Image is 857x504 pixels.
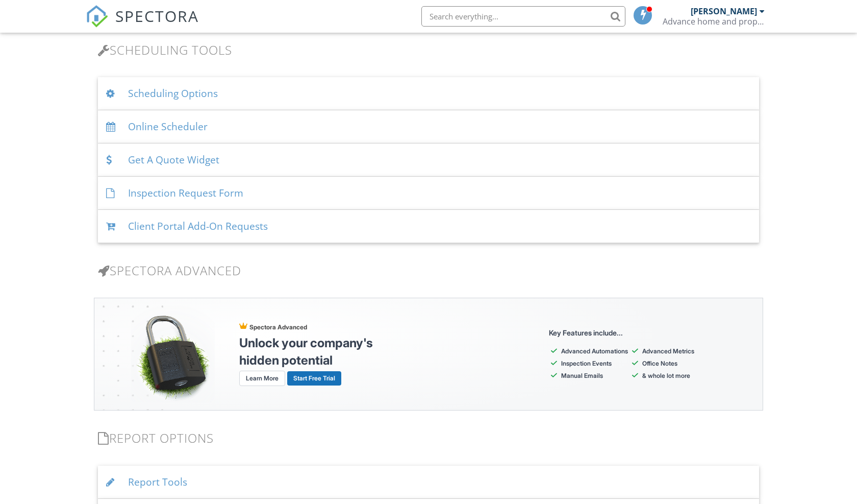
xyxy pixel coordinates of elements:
[98,77,759,110] div: Scheduling Options
[642,346,709,356] li: Advanced Metrics
[98,466,759,499] div: Report Tools
[421,6,625,27] input: Search everything...
[98,143,759,177] div: Get A Quote Widget
[98,210,759,243] div: Client Portal Add-On Requests
[691,6,757,16] div: [PERSON_NAME]
[239,371,285,386] a: Learn More
[549,328,709,338] p: Key Features include...
[98,110,759,143] div: Online Scheduler
[561,358,628,369] li: Inspection Events
[642,371,709,381] li: & whole lot more
[239,322,387,332] p: Spectora Advanced
[98,43,759,57] h3: Scheduling Tools
[94,298,163,411] img: advanced-banner-bg-f6ff0eecfa0ee76150a1dea9fec4b49f333892f74bc19f1b897a312d7a1b2ff3.png
[287,371,341,386] a: Start Free Trial
[98,263,759,277] h3: Spectora Advanced
[86,5,108,28] img: The Best Home Inspection Software - Spectora
[98,177,759,210] div: Inspection Request Form
[561,346,628,356] li: Advanced Automations
[663,16,765,27] div: Advance home and property inspections
[239,334,387,369] h4: Unlock your company's hidden potential
[115,5,199,27] span: SPECTORA
[642,358,709,369] li: Office Notes
[131,306,215,402] img: advanced-banner-lock-bf2dd22045aa92028a05da25ec7952b8f03d05eaf7d1d8cb809cafb6bacd2dbd.png
[561,371,628,381] li: Manual Emails
[86,14,199,35] a: SPECTORA
[98,431,759,445] h3: Report Options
